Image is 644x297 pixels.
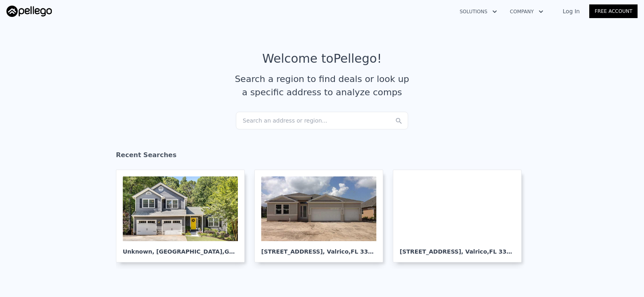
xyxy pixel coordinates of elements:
div: [STREET_ADDRESS] , Valrico [400,241,515,256]
span: , FL 33594 [487,248,518,255]
div: Search an address or region... [236,112,408,129]
a: [STREET_ADDRESS], Valrico,FL 33594 [393,170,528,262]
div: Unknown , [GEOGRAPHIC_DATA] [123,241,238,256]
div: Welcome to Pellego ! [262,51,382,66]
button: Company [504,4,550,19]
a: [STREET_ADDRESS], Valrico,FL 33594 [254,170,390,262]
div: Recent Searches [116,144,528,170]
span: , FL 33594 [349,248,380,255]
span: , GA 30189 [222,248,255,255]
div: [STREET_ADDRESS] , Valrico [261,241,376,256]
button: Solutions [453,4,504,19]
a: Log In [553,7,589,15]
img: Pellego [6,6,52,17]
div: Search a region to find deals or look up a specific address to analyze comps [232,72,412,99]
a: Unknown, [GEOGRAPHIC_DATA],GA 30189 [116,170,251,262]
a: Free Account [589,4,638,18]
